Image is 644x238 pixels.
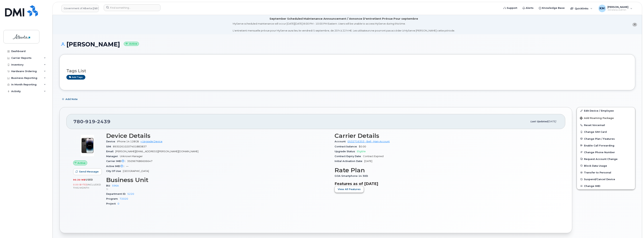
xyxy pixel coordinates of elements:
a: 0532716353 - Bell - Main Account [348,140,390,143]
a: 72020 [120,197,128,200]
span: BU [106,184,112,187]
button: Send Message [73,168,102,175]
span: Add Roaming Package [580,117,614,120]
span: 919 [83,119,95,124]
h3: Features as of [DATE] [335,181,558,186]
span: 780 [73,119,110,124]
span: Upgrade Status [335,150,357,153]
span: iPhone 14 128GB [117,140,139,143]
button: Add Note [59,96,81,103]
button: Change SIM Card [577,128,635,135]
small: Active [124,42,139,46]
span: — [126,165,128,168]
a: Add tags [66,75,85,80]
span: [PERSON_NAME][EMAIL_ADDRESS][PERSON_NAME][DOMAIN_NAME] [115,150,198,153]
span: View All Features [338,187,361,191]
span: 89302610207401883837 [113,145,147,148]
a: 5220 [127,192,134,195]
h1: [PERSON_NAME] [59,41,635,48]
span: Contract balance [335,145,359,148]
span: GOA Smartphone 14 30D [335,175,370,177]
span: Enable Call Forwarding [584,144,614,147]
span: [DATE] [364,160,372,163]
span: Device [106,140,117,143]
button: Add Roaming Package [577,114,635,122]
button: Reset Voicemail [577,122,635,128]
button: Change IMEI [577,183,635,189]
div: MyServe scheduled maintenance will occur [DATE][DATE] 8:00 PM - 10:00 PM Eastern. Users will be u... [233,22,455,32]
span: used [86,178,93,181]
h3: Device Details [106,132,330,139]
span: 2439 [95,119,110,124]
a: 0 [118,202,119,205]
span: Eligible [357,150,366,153]
a: + Upgrade Device [140,140,162,143]
span: Active [77,161,86,165]
button: View All Features [335,186,364,193]
span: Project [106,202,118,205]
span: Active IMEI [106,165,126,168]
span: Initial Activation Date [335,160,364,163]
h3: Carrier Details [335,132,558,139]
span: [DATE] [548,120,556,123]
h3: Rate Plan [335,167,558,174]
p: TI [106,188,330,191]
button: Transfer to Personal [577,169,635,176]
span: Contract Expired [363,155,384,158]
button: close notification [632,23,637,27]
span: City Of Use [106,170,123,172]
button: Change Phone Number [577,149,635,156]
a: 596A [112,184,119,187]
span: Program [106,197,120,200]
img: image20231002-3703462-njx0qo.jpeg [76,134,99,157]
span: Email [106,150,115,153]
button: Change Plan / Features [577,135,635,142]
button: Block Data Usage [577,162,635,169]
span: Change Plan / Features [584,137,615,140]
span: [GEOGRAPHIC_DATA] [123,170,149,172]
span: Manager [106,155,120,158]
button: Enable Call Forwarding [577,142,635,149]
h3: Business Unit [106,177,330,183]
h3: Tags List [66,69,628,73]
span: Department ID [106,192,127,195]
span: Add Note [65,97,78,101]
span: Contract Expiry Date [335,155,363,158]
span: $0.00 [359,145,366,148]
span: 350967686606647 [127,160,152,163]
span: Last updated [530,120,548,123]
button: Suspend/Cancel Device [577,176,635,183]
a: Edit Device / Employee [577,107,635,114]
span: Account [335,140,348,143]
span: 90.30 MB [73,178,86,181]
span: Unknown Manager [120,155,143,158]
span: Send Message [79,170,99,173]
div: September Scheduled Maintenance Announcement / Annonce D'entretient Prévue Pour septembre [269,17,418,21]
span: 0.00 Bytes [73,183,87,186]
button: Request Account Change [577,156,635,162]
span: Carrier IMEI [106,160,127,163]
span: SIM [106,145,113,148]
span: Suspend/Cancel Device [584,178,615,181]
